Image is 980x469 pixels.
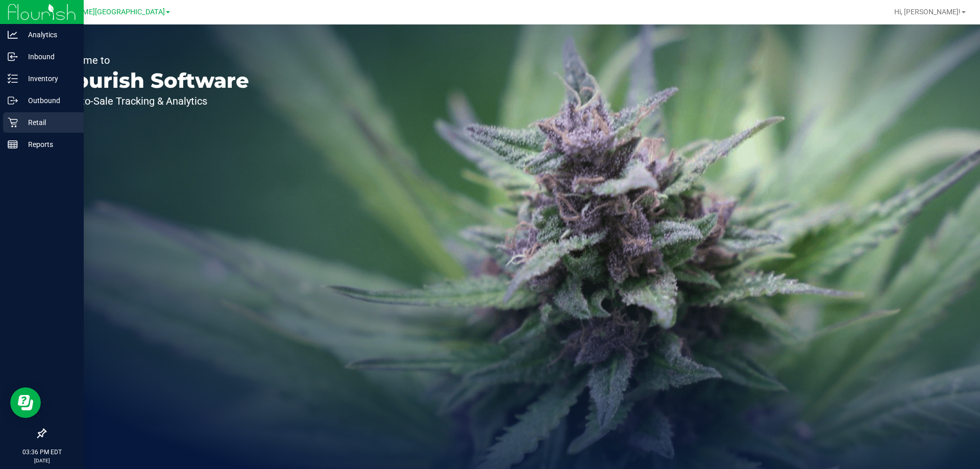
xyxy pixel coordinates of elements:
[5,448,79,457] p: 03:36 PM EDT
[894,8,961,16] span: Hi, [PERSON_NAME]!
[5,457,79,464] p: [DATE]
[18,72,79,85] p: Inventory
[8,52,18,62] inline-svg: Inbound
[18,138,79,151] p: Reports
[55,55,249,65] p: Welcome to
[8,139,18,150] inline-svg: Reports
[18,116,79,129] p: Retail
[55,96,249,106] p: Seed-to-Sale Tracking & Analytics
[8,117,18,128] inline-svg: Retail
[18,51,79,63] p: Inbound
[8,30,18,40] inline-svg: Analytics
[8,73,18,84] inline-svg: Inventory
[18,29,79,41] p: Analytics
[39,8,165,16] span: [PERSON_NAME][GEOGRAPHIC_DATA]
[8,95,18,106] inline-svg: Outbound
[18,94,79,107] p: Outbound
[10,387,41,418] iframe: Resource center
[55,70,249,91] p: Flourish Software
